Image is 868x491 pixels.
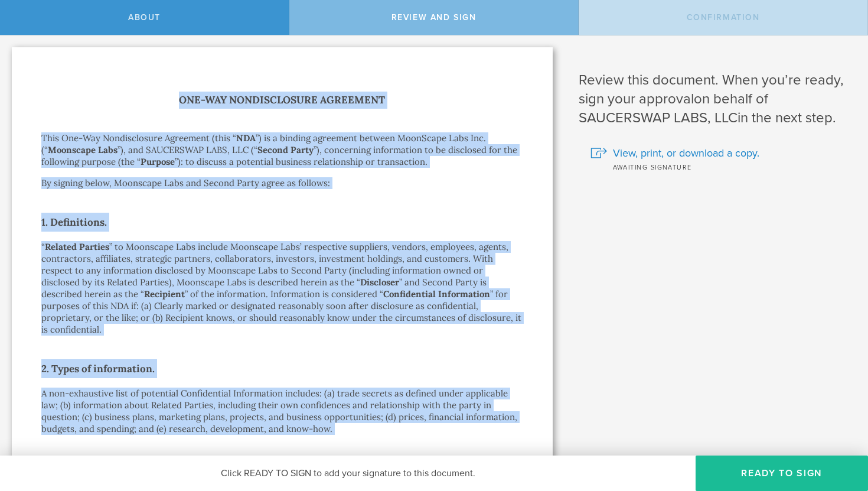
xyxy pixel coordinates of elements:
[41,388,523,435] p: A non-exhaustive list of potential Confidential Information includes: (a) trade secrets as define...
[383,288,490,300] strong: Confidential Information
[613,145,759,161] span: View, print, or download a copy.
[128,12,161,22] span: About
[41,92,523,109] h1: One-Way Nondisclosure Agreement
[141,156,175,167] strong: Purpose
[41,359,523,378] h2: 2. Types of information.
[41,241,523,336] p: “ ” to Moonscape Labs include Moonscape Labs’ respective suppliers, vendors, employees, agents, c...
[391,12,477,22] span: Review and sign
[41,213,523,232] h2: 1. Definitions.
[257,144,314,155] strong: Second Party
[579,90,768,126] span: on behalf of SAUCERSWAP LABS, LLC
[687,12,760,22] span: Confirmation
[41,132,523,168] p: This One-Way Nondisclosure Agreement (this “ ”) is a binding agreement between MoonScape Labs Inc...
[144,288,185,300] strong: Recipient
[45,241,109,252] strong: Related Parties
[579,71,851,128] h1: Review this document. When you’re ready, sign your approval in the next step.
[48,144,118,155] strong: Moonscape Labs
[590,161,851,173] div: Awaiting signature
[41,177,523,189] p: By signing below, Moonscape Labs and Second Party agree as follows:
[696,456,868,491] button: Ready to Sign
[360,277,399,288] strong: Discloser
[236,132,256,144] strong: NDA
